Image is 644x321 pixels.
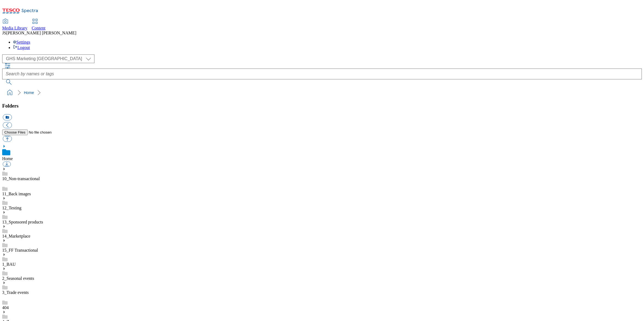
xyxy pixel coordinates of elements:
a: 3_Trade events [2,290,29,295]
a: Home [2,156,13,161]
a: Settings [13,40,30,44]
a: Content [32,19,46,31]
a: 1_BAU [2,262,16,267]
a: Logout [13,45,30,50]
a: 2_Seasonal events [2,276,34,281]
span: Content [32,26,46,30]
a: 11_Back images [2,192,31,196]
a: 10_Non-transactional [2,176,40,181]
span: [PERSON_NAME] [PERSON_NAME] [6,31,76,35]
a: Home [24,90,34,95]
input: Search by names or tags [2,69,642,79]
nav: breadcrumb [2,87,642,98]
span: JS [2,31,6,35]
a: 13_Sponsored products [2,220,43,224]
a: 15_FF Transactional [2,248,38,252]
a: home [5,88,14,97]
a: 12_Testing [2,206,21,210]
a: Media Library [2,19,27,31]
span: Media Library [2,26,27,30]
a: 14_Marketplace [2,234,30,238]
h3: Folders [2,103,642,109]
a: 404 [2,305,9,310]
